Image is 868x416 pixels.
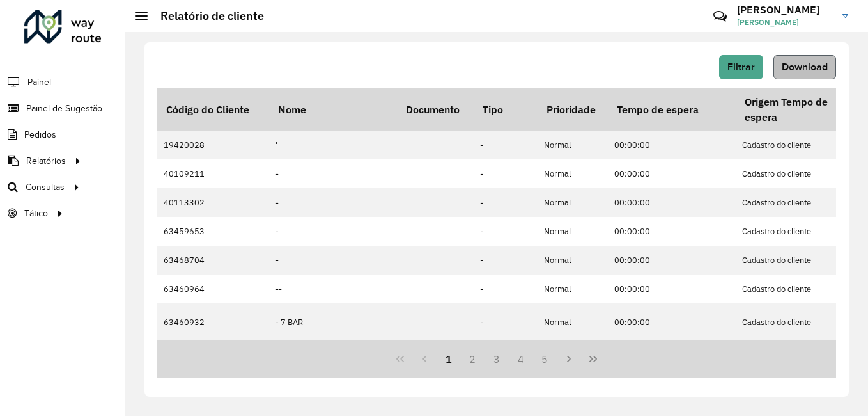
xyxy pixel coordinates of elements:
[782,61,828,72] span: Download
[736,246,864,275] td: Cadastro do cliente
[608,88,736,131] th: Tempo de espera
[538,88,608,131] th: Prioridade
[736,217,864,246] td: Cadastro do cliente
[719,55,763,79] button: Filtrar
[736,303,864,340] td: Cadastro do cliente
[269,303,397,340] td: - 7 BAR
[608,131,736,159] td: 00:00:00
[157,188,269,217] td: 40113302
[538,275,608,303] td: Normal
[269,217,397,246] td: -
[538,188,608,217] td: Normal
[474,188,538,217] td: -
[608,159,736,188] td: 00:00:00
[269,246,397,275] td: -
[538,131,608,159] td: Normal
[538,303,608,340] td: Normal
[269,275,397,303] td: --
[474,303,538,340] td: -
[157,303,269,340] td: 63460932
[736,88,864,131] th: Origem Tempo de espera
[608,275,736,303] td: 00:00:00
[269,131,397,159] td: '
[24,128,56,141] span: Pedidos
[474,246,538,275] td: -
[474,131,538,159] td: -
[269,159,397,188] td: -
[509,347,533,371] button: 4
[736,131,864,159] td: Cadastro do cliente
[474,159,538,188] td: -
[737,4,833,16] h3: [PERSON_NAME]
[727,61,755,72] span: Filtrar
[269,188,397,217] td: -
[148,9,264,23] h2: Relatório de cliente
[538,159,608,188] td: Normal
[484,347,509,371] button: 3
[157,246,269,275] td: 63468704
[737,17,833,28] span: [PERSON_NAME]
[557,347,581,371] button: Next Page
[608,246,736,275] td: 00:00:00
[608,217,736,246] td: 00:00:00
[608,188,736,217] td: 00:00:00
[474,88,538,131] th: Tipo
[460,347,484,371] button: 2
[157,159,269,188] td: 40109211
[397,88,474,131] th: Documento
[24,207,48,220] span: Tático
[538,217,608,246] td: Normal
[474,217,538,246] td: -
[157,275,269,303] td: 63460964
[736,188,864,217] td: Cadastro do cliente
[437,347,461,371] button: 1
[538,246,608,275] td: Normal
[157,88,269,131] th: Código do Cliente
[26,154,66,168] span: Relatórios
[27,76,51,89] span: Painel
[608,303,736,340] td: 00:00:00
[269,88,397,131] th: Nome
[26,102,102,115] span: Painel de Sugestão
[706,3,734,30] a: Contato Rápido
[26,180,65,194] span: Consultas
[474,275,538,303] td: -
[736,275,864,303] td: Cadastro do cliente
[736,159,864,188] td: Cadastro do cliente
[773,55,836,79] button: Download
[157,217,269,246] td: 63459653
[533,347,557,371] button: 5
[581,347,605,371] button: Last Page
[157,131,269,159] td: 19420028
